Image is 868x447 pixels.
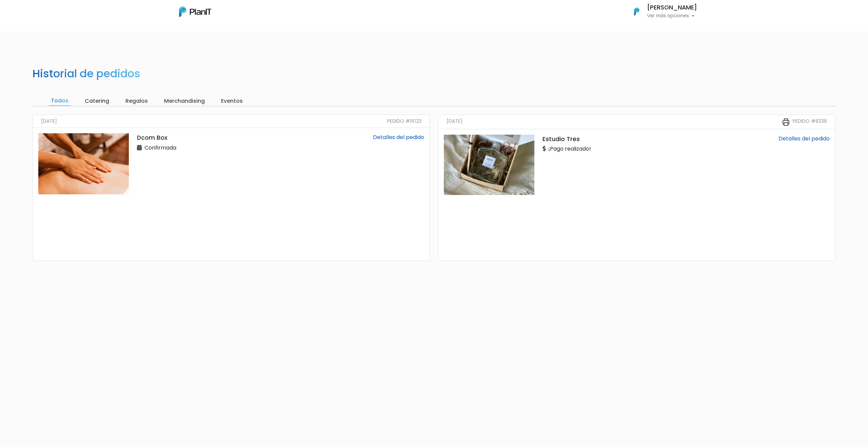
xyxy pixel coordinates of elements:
[219,96,245,106] input: Eventos
[83,96,111,106] input: Catering
[41,118,57,125] small: [DATE]
[137,133,260,142] p: Dcom Box
[647,14,697,18] p: Ver más opciones
[793,118,827,126] small: Pedido #8338
[444,135,534,195] img: thumb_IMG_7954.jpeg
[123,96,150,106] input: Regalos
[179,6,211,17] img: PlanIt Logo
[447,118,462,126] small: [DATE]
[33,67,140,80] h2: Historial de pedidos
[629,4,644,19] img: PlanIt Logo
[387,118,421,125] small: Pedido #9023
[162,96,207,106] input: Merchandising
[38,133,129,194] img: thumb_EEBA820B-9A13-4920-8781-964E5B39F6D7.jpeg
[137,144,176,152] p: Confirmada
[625,3,697,20] button: PlanIt Logo [PERSON_NAME] Ver más opciones
[647,5,697,11] h6: [PERSON_NAME]
[782,118,790,126] img: printer-31133f7acbd7ec30ea1ab4a3b6864c9b5ed483bd8d1a339becc4798053a55bbc.svg
[542,135,666,143] p: Estudio Tres
[49,96,71,106] input: Todos
[778,135,830,142] a: Detalles del pedido
[542,145,591,153] p: ¡Pago realizado!
[373,133,424,141] a: Detalles del pedido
